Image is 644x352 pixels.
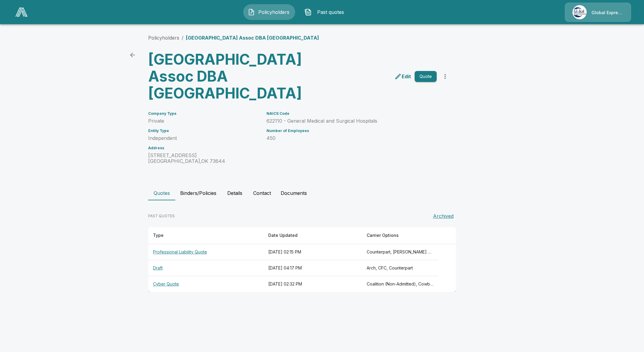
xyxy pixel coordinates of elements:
[362,244,438,260] th: Counterpart, Tara Hill MPL
[431,210,456,222] button: Archived
[248,186,276,200] button: Contact
[393,72,412,81] a: edit
[266,111,437,116] h6: NAICS Code
[148,213,175,219] p: PAST QUOTES
[266,118,437,124] p: 622110 - General Medical and Surgical Hospitals
[148,276,263,292] th: Cyber Quote
[266,135,437,141] p: 450
[148,129,259,133] h6: Entity Type
[591,10,623,16] p: Global Express Underwriters
[148,186,496,200] div: policyholder tabs
[415,71,437,82] button: Quote
[186,34,319,41] p: [GEOGRAPHIC_DATA] Assoc DBA [GEOGRAPHIC_DATA]
[148,244,263,260] th: Professional Liability Quote
[148,135,259,141] p: Independent
[572,5,587,19] img: Agency Icon
[263,276,362,292] th: [DATE] 02:32 PM
[565,3,631,22] a: Agency IconGlobal Express Underwriters
[248,8,255,16] img: Policyholders Icon
[148,51,297,102] h3: [GEOGRAPHIC_DATA] Assoc DBA [GEOGRAPHIC_DATA]
[148,111,259,116] h6: Company Type
[221,186,248,200] button: Details
[314,8,347,16] span: Past quotes
[263,244,362,260] th: [DATE] 02:15 PM
[148,35,179,41] a: Policyholders
[148,153,259,164] p: [STREET_ADDRESS] [GEOGRAPHIC_DATA] , OK 73644
[175,186,221,200] button: Binders/Policies
[263,260,362,276] th: [DATE] 04:17 PM
[15,8,27,17] img: AA Logo
[304,8,312,16] img: Past quotes Icon
[362,276,438,292] th: Coalition (Non-Admitted), Cowbell (Admitted), Cowbell (Non-Admitted), CFC (Admitted), Tokio Marin...
[263,227,362,244] th: Date Updated
[257,8,291,16] span: Policyholders
[439,70,451,82] button: more
[148,227,456,292] table: responsive table
[362,227,438,244] th: Carrier Options
[148,34,319,41] nav: breadcrumb
[362,260,438,276] th: Arch, CFC, Counterpart
[148,118,259,124] p: Private
[243,4,295,20] button: Policyholders IconPolicyholders
[182,34,183,41] li: /
[148,260,263,276] th: Draft
[148,227,263,244] th: Type
[126,49,139,61] a: back
[266,129,437,133] h6: Number of Employees
[148,186,175,200] button: Quotes
[300,4,352,20] button: Past quotes IconPast quotes
[276,186,312,200] button: Documents
[148,146,259,150] h6: Address
[402,73,411,80] p: Edit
